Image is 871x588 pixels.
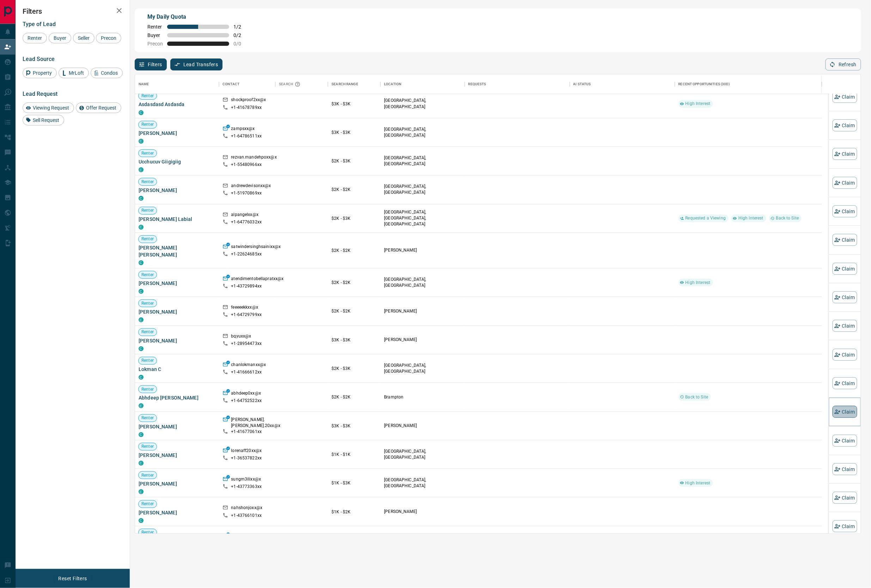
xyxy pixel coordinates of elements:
div: condos.ca [139,196,144,201]
div: Requests [468,74,486,94]
div: condos.ca [139,404,144,409]
button: Claim [833,177,857,189]
span: [PERSON_NAME] [139,509,215,516]
div: Search Range [331,74,358,94]
span: [PERSON_NAME] [139,423,215,430]
span: Lead Request [23,91,57,97]
div: condos.ca [139,461,144,466]
span: Condos [98,70,120,76]
p: zampsxx@x [231,126,255,133]
button: Claim [833,234,857,246]
span: Renter [139,150,157,156]
p: andrewdevisonxx@x [231,183,271,191]
div: Sell Request [23,115,64,125]
button: Claim [833,406,857,418]
span: Lead Source [23,56,55,62]
span: Renter [139,272,157,278]
p: $3K - $3K [331,101,377,107]
p: [PERSON_NAME] [384,308,461,314]
p: $1K - $2K [331,509,377,515]
div: AI Status [570,74,675,94]
span: Renter [139,179,157,185]
p: $2K - $2K [331,247,377,254]
p: +1- 22624685xx [231,251,262,257]
span: Renter [139,530,157,536]
span: Lokman C [139,366,215,373]
p: $2K - $2K [331,308,377,315]
button: Lead Transfers [170,58,223,70]
div: MrLoft [59,68,89,78]
span: Back to Site [683,394,711,400]
div: condos.ca [139,139,144,144]
p: $2K - $2K [331,279,377,286]
p: nahshonjoxx@x [231,505,262,513]
p: +1- 64752522xx [231,398,262,404]
p: $2K - $3K [331,158,377,164]
div: Name [139,74,149,94]
p: [GEOGRAPHIC_DATA], [GEOGRAPHIC_DATA] [384,155,461,167]
p: +1- 43729894xx [231,283,262,289]
span: Precon [147,41,163,47]
p: +1- 64776032xx [231,219,262,225]
button: Claim [833,377,857,389]
span: Buyer [51,35,69,41]
div: condos.ca [139,490,144,495]
button: Claim [833,148,857,160]
button: Filters [135,58,167,70]
div: Condos [91,68,123,78]
p: $2K - $3K [331,215,377,222]
div: Viewing Request [23,103,74,113]
p: [GEOGRAPHIC_DATA], [GEOGRAPHIC_DATA] [384,448,461,460]
p: $2K - $2K [331,187,377,193]
p: +1- 41678789xx [231,105,262,111]
p: [PERSON_NAME] [384,423,461,429]
span: High Interest [683,280,713,286]
p: +1- 55480966xx [231,162,262,168]
div: AI Status [573,74,591,94]
span: [PERSON_NAME] [139,187,215,194]
button: Claim [833,435,857,447]
button: Claim [833,291,857,303]
p: [GEOGRAPHIC_DATA], [GEOGRAPHIC_DATA] [384,98,461,110]
p: $2K - $3K [331,365,377,372]
span: Abhdeep [PERSON_NAME] [139,395,215,402]
div: condos.ca [139,432,144,437]
div: condos.ca [139,260,144,265]
p: satwindersinghsainixx@x [231,244,281,251]
span: Buyer [147,32,163,38]
div: condos.ca [139,346,144,351]
div: Contact [219,74,275,94]
span: [PERSON_NAME] [139,309,215,316]
div: condos.ca [139,289,144,294]
span: Seller [75,35,92,41]
p: lorenaff20xx@x [231,448,262,455]
p: +1- 41677061xx [231,429,262,435]
span: Sell Request [30,117,62,123]
span: [PERSON_NAME] [139,452,215,459]
p: $1K - $3K [331,480,377,487]
span: High Interest [683,480,713,486]
span: [PERSON_NAME] [139,130,215,137]
button: Reset Filters [54,572,91,584]
span: Renter [139,301,157,307]
p: [GEOGRAPHIC_DATA], [GEOGRAPHIC_DATA] [384,277,461,289]
p: +1- 36537822xx [231,455,262,461]
div: Seller [73,33,95,43]
span: Renter [139,122,157,128]
p: Brampton [384,394,461,400]
div: condos.ca [139,167,144,172]
button: Claim [833,349,857,361]
span: Requested a Viewing [683,215,729,221]
div: Offer Request [76,103,121,113]
p: $2K - $2K [331,394,377,401]
span: Renter [139,472,157,478]
span: Ucchucuv Giigigiig [139,158,215,165]
button: Claim [833,205,857,217]
p: feeeeekkxx@x [231,305,258,312]
button: Refresh [826,58,861,70]
span: Type of Lead [23,21,56,27]
span: Renter [139,386,157,392]
p: [PERSON_NAME] [384,509,461,515]
p: [GEOGRAPHIC_DATA], [GEOGRAPHIC_DATA] [384,126,461,138]
span: Precon [98,35,119,41]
